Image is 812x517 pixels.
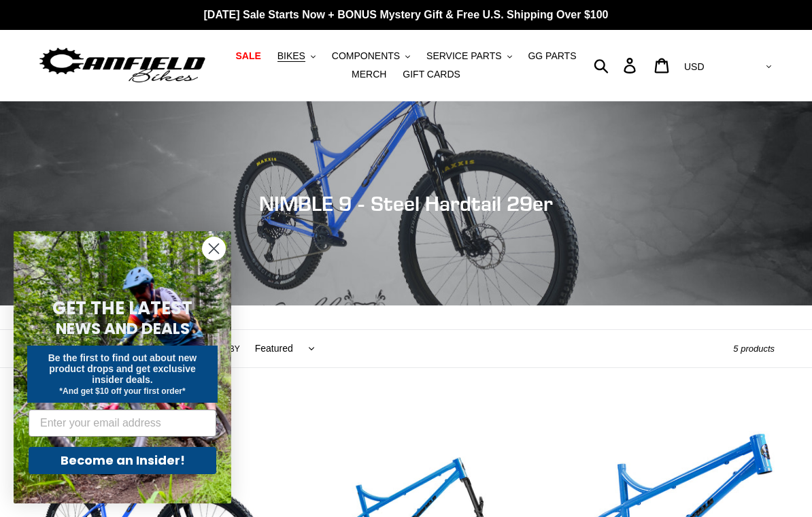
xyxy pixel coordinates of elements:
a: MERCH [345,65,393,84]
span: *And get $10 off your first order* [59,386,185,396]
a: GIFT CARDS [396,65,467,84]
span: NIMBLE 9 - Steel Hardtail 29er [259,191,553,216]
button: BIKES [271,47,322,65]
span: GIFT CARDS [403,69,460,80]
span: GET THE LATEST [52,296,192,320]
button: Close dialog [202,237,226,261]
button: COMPONENTS [325,47,417,65]
span: COMPONENTS [332,50,400,62]
a: GG PARTS [521,47,583,65]
span: GG PARTS [528,50,576,62]
a: SALE [229,47,267,65]
span: Be the first to find out about new product drops and get exclusive insider deals. [48,352,197,385]
span: MERCH [352,69,386,80]
button: SERVICE PARTS [420,47,518,65]
span: BIKES [277,50,305,62]
input: Enter your email address [29,410,216,437]
span: NEWS AND DEALS [56,318,190,339]
span: 5 products [733,344,775,354]
img: Canfield Bikes [37,44,207,87]
button: Become an Insider! [29,447,216,474]
span: SALE [235,50,260,62]
span: SERVICE PARTS [426,50,501,62]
